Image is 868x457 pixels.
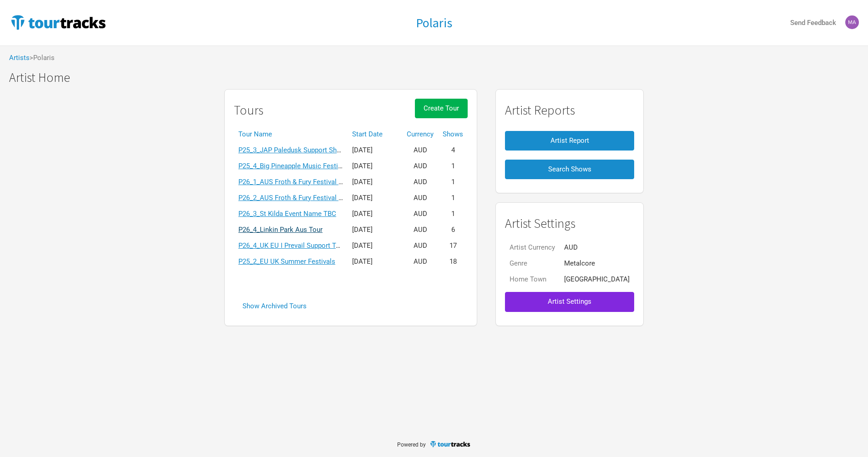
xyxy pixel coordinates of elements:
[438,126,468,142] th: Shows
[845,15,859,29] img: Mark
[438,190,468,206] td: 1
[234,126,348,142] th: Tour Name
[438,174,468,190] td: 1
[397,442,426,448] span: Powered by
[505,256,560,271] td: Genre
[348,206,402,222] td: [DATE]
[790,19,836,27] strong: Send Feedback
[402,222,438,238] td: AUD
[348,142,402,158] td: [DATE]
[234,296,315,316] button: Show Archived Tours
[402,174,438,190] td: AUD
[438,254,468,270] td: 18
[348,190,402,206] td: [DATE]
[238,257,335,266] a: P25_2_EU UK Summer Festivals
[402,142,438,158] td: AUD
[238,194,428,202] a: P26_2_AUS Froth & Fury Festival [GEOGRAPHIC_DATA] 310126
[348,238,402,254] td: [DATE]
[30,55,55,61] span: > Polaris
[238,241,346,250] a: P26_4_UK EU I Prevail Support Tour
[9,54,30,62] a: Artists
[238,226,323,234] a: P26_4_Linkin Park Aus Tour
[238,146,349,154] a: P25_3_JAP Paledusk Support Shows
[402,206,438,222] td: AUD
[505,240,560,256] td: Artist Currency
[415,99,468,118] button: Create Tour
[402,158,438,174] td: AUD
[234,103,263,117] h1: Tours
[505,287,634,316] a: Artist Settings
[550,136,589,145] span: Artist Report
[438,222,468,238] td: 6
[348,158,402,174] td: [DATE]
[402,254,438,270] td: AUD
[505,292,634,311] button: Artist Settings
[348,174,402,190] td: [DATE]
[438,158,468,174] td: 1
[238,162,347,170] a: P25_4_Big Pineapple Music Festival
[238,178,428,186] a: P26_1_AUS Froth & Fury Festival [GEOGRAPHIC_DATA] 240126
[9,70,868,85] h1: Artist Home
[505,160,634,179] button: Search Shows
[415,99,468,126] a: Create Tour
[9,13,107,31] img: TourTracks
[402,126,438,142] th: Currency
[505,103,634,117] h1: Artist Reports
[416,15,452,31] h1: Polaris
[560,256,634,271] td: Metalcore
[505,271,560,287] td: Home Town
[505,155,634,184] a: Search Shows
[548,165,591,173] span: Search Shows
[505,216,634,231] h1: Artist Settings
[424,104,459,112] span: Create Tour
[548,297,591,306] span: Artist Settings
[505,126,634,155] a: Artist Report
[238,210,336,218] a: P26_3_St Kilda Event Name TBC
[560,271,634,287] td: [GEOGRAPHIC_DATA]
[416,16,452,30] a: Polaris
[348,254,402,270] td: [DATE]
[505,131,634,151] button: Artist Report
[438,206,468,222] td: 1
[348,126,402,142] th: Start Date
[560,240,634,256] td: AUD
[438,142,468,158] td: 4
[429,440,471,448] img: TourTracks
[438,238,468,254] td: 17
[402,190,438,206] td: AUD
[348,222,402,238] td: [DATE]
[402,238,438,254] td: AUD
